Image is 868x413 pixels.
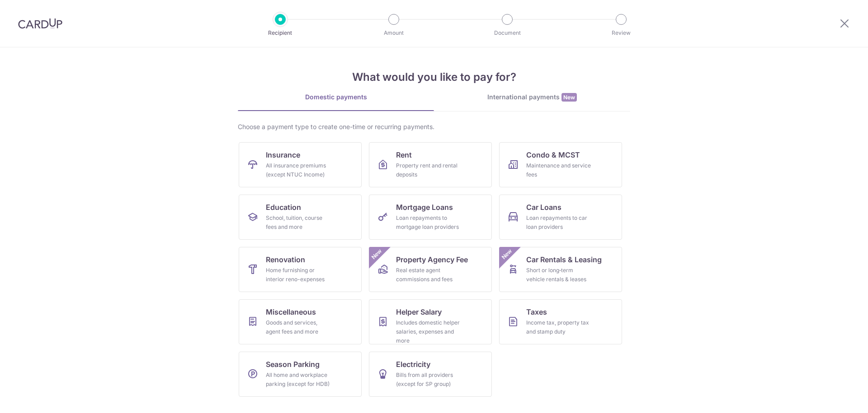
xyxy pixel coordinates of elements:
[499,247,622,292] a: Car Rentals & LeasingShort or long‑term vehicle rentals & leasesNew
[239,142,362,187] a: InsuranceAll insurance premiums (except NTUC Income)
[360,28,427,37] p: Amount
[396,266,461,284] div: Real estate agent commissions and fees
[396,202,453,213] span: Mortgage Loans
[266,213,331,232] div: School, tuition, course fees and more
[561,93,577,102] span: New
[499,142,622,187] a: Condo & MCSTMaintenance and service fees
[266,266,331,284] div: Home furnishing or interior reno-expenses
[369,352,492,397] a: ElectricityBills from all providers (except for SP group)
[266,371,331,389] div: All home and workplace parking (except for HDB)
[266,161,331,179] div: All insurance premiums (except NTUC Income)
[369,142,492,187] a: RentProperty rent and rental deposits
[238,69,630,85] h4: What would you like to pay for?
[266,359,320,370] span: Season Parking
[526,202,561,213] span: Car Loans
[474,28,541,37] p: Document
[499,195,622,240] a: Car LoansLoan repayments to car loan providers
[238,93,434,102] div: Domestic payments
[369,247,492,292] a: Property Agency FeeReal estate agent commissions and feesNew
[396,161,461,179] div: Property rent and rental deposits
[396,149,412,160] span: Rent
[266,149,300,160] span: Insurance
[239,299,362,344] a: MiscellaneousGoods and services, agent fees and more
[18,18,62,29] img: CardUp
[526,149,580,160] span: Condo & MCST
[396,254,468,265] span: Property Agency Fee
[369,195,492,240] a: Mortgage LoansLoan repayments to mortgage loan providers
[526,213,591,232] div: Loan repayments to car loan providers
[396,306,442,317] span: Helper Salary
[238,122,630,131] div: Choose a payment type to create one-time or recurring payments.
[239,247,362,292] a: RenovationHome furnishing or interior reno-expenses
[266,306,316,317] span: Miscellaneous
[500,247,514,262] span: New
[526,161,591,179] div: Maintenance and service fees
[369,247,384,262] span: New
[434,93,630,102] div: International payments
[526,254,602,265] span: Car Rentals & Leasing
[266,254,305,265] span: Renovation
[239,352,362,397] a: Season ParkingAll home and workplace parking (except for HDB)
[588,28,655,37] p: Review
[266,318,331,336] div: Goods and services, agent fees and more
[396,318,461,345] div: Includes domestic helper salaries, expenses and more
[396,213,461,232] div: Loan repayments to mortgage loan providers
[396,371,461,389] div: Bills from all providers (except for SP group)
[526,318,591,336] div: Income tax, property tax and stamp duty
[247,28,314,37] p: Recipient
[526,266,591,284] div: Short or long‑term vehicle rentals & leases
[266,202,301,213] span: Education
[526,306,547,317] span: Taxes
[396,359,430,370] span: Electricity
[239,195,362,240] a: EducationSchool, tuition, course fees and more
[499,299,622,344] a: TaxesIncome tax, property tax and stamp duty
[369,299,492,344] a: Helper SalaryIncludes domestic helper salaries, expenses and more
